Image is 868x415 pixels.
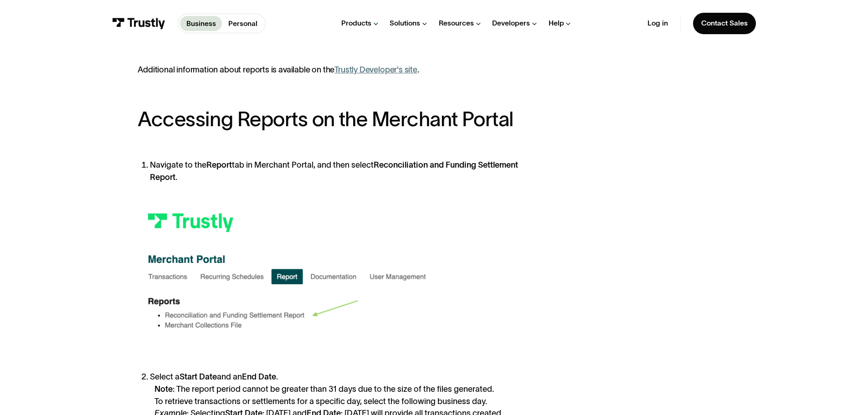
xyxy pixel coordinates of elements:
[492,19,530,28] div: Developers
[138,108,519,130] h2: Accessing Reports on the Merchant Portal
[206,160,232,169] strong: Report
[647,19,668,28] a: Log in
[701,19,748,28] div: Contact Sales
[390,19,420,28] div: Solutions
[693,13,756,34] a: Contact Sales
[180,16,222,31] a: Business
[228,18,257,29] p: Personal
[334,65,417,74] a: Trustly Developer's site
[341,19,371,28] div: Products
[549,19,564,28] div: Help
[242,372,276,381] strong: End Date
[138,208,433,350] img: Report Tab
[150,160,518,182] strong: Reconciliation and Funding Settlement Report
[138,65,519,75] p: Additional information about reports is available on the .
[112,18,165,29] img: Trustly Logo
[222,16,263,31] a: Personal
[186,18,216,29] p: Business
[154,384,173,394] strong: Note
[180,372,217,381] strong: Start Date
[150,159,519,184] li: Navigate to the tab in Merchant Portal, and then select .
[439,19,474,28] div: Resources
